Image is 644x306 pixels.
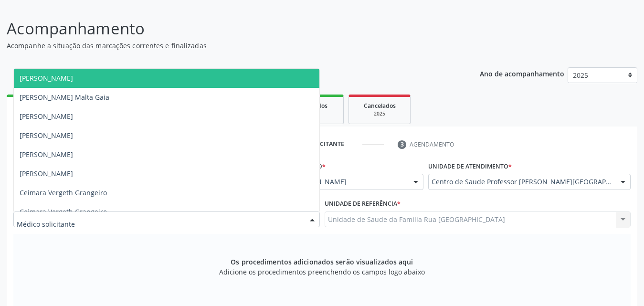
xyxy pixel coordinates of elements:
[20,169,73,178] span: [PERSON_NAME]
[480,67,564,79] p: Ano de acompanhamento
[231,257,413,267] span: Os procedimentos adicionados serão visualizados aqui
[7,41,448,51] p: Acompanhe a situação das marcações correntes e finalizadas
[20,112,73,121] span: [PERSON_NAME]
[20,188,107,197] span: Ceimara Vergeth Grangeiro
[7,17,448,41] p: Acompanhamento
[364,102,396,110] span: Cancelados
[20,74,73,83] span: [PERSON_NAME]
[20,150,73,159] span: [PERSON_NAME]
[432,177,611,187] span: Centro de Saude Professor [PERSON_NAME][GEOGRAPHIC_DATA]
[293,177,404,187] span: [PERSON_NAME]
[356,110,403,117] div: 2025
[428,159,512,174] label: Unidade de atendimento
[219,267,425,277] span: Adicione os procedimentos preenchendo os campos logo abaixo
[325,197,401,211] label: Unidade de referência
[20,207,107,216] span: Ceimara Vergeth Grangeiro
[20,131,73,140] span: [PERSON_NAME]
[20,93,109,102] span: [PERSON_NAME] Malta Gaia
[17,215,300,234] input: Médico solicitante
